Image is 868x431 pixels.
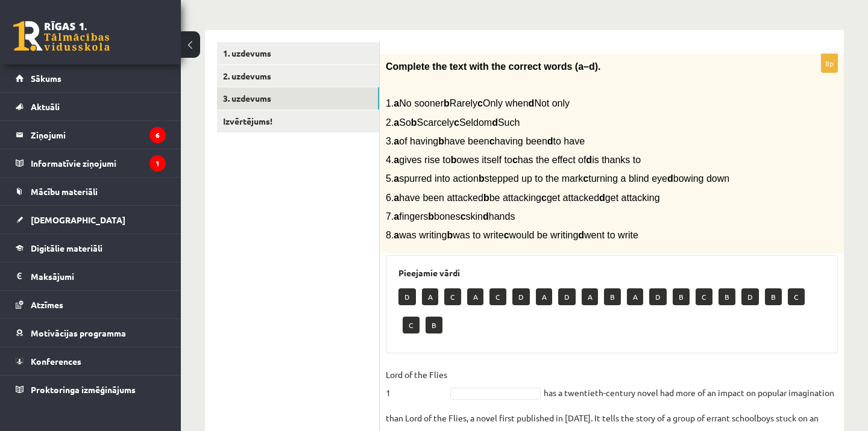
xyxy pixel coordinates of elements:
[386,98,570,108] span: 1. No sooner Rarely Only when Not only
[788,288,805,305] p: C
[467,288,483,305] p: A
[586,155,592,165] b: d
[821,54,838,73] p: 8p
[217,42,379,64] a: 1. uzdevums
[479,173,485,184] b: b
[149,155,166,172] i: 1
[149,127,166,143] i: 6
[394,136,399,146] b: a
[512,288,530,305] p: D
[489,136,495,146] b: c
[582,288,598,305] p: A
[16,291,166,318] a: Atzīmes
[386,117,520,128] span: 2. So Scarcely Seldom Such
[398,288,416,305] p: D
[13,21,110,51] a: Rīgas 1. Tālmācības vidusskola
[394,173,399,184] b: a
[31,121,166,149] legend: Ziņojumi
[394,98,399,108] b: a
[31,299,63,310] span: Atzīmes
[394,193,399,203] b: a
[386,173,729,184] span: 5. spurred into action stepped up to the mark turning a blind eye bowing down
[454,117,459,128] b: c
[696,288,712,305] p: C
[536,288,552,305] p: A
[31,327,126,338] span: Motivācijas programma
[31,384,136,395] span: Proktoringa izmēģinājums
[719,288,735,305] p: B
[386,136,585,146] span: 3. of having have been having been to have
[31,214,125,225] span: [DEMOGRAPHIC_DATA]
[386,365,447,402] p: Lord of the Flies 1
[31,262,166,290] legend: Maksājumi
[16,121,166,149] a: Ziņojumi6
[649,288,667,305] p: D
[16,376,166,403] a: Proktoringa izmēģinājums
[541,193,547,203] b: c
[386,193,660,203] span: 6. have been attacked be attacking get attacked get attacking
[583,173,588,184] b: c
[477,98,483,108] b: c
[386,155,641,165] span: 4. gives rise to owes itself to has the effect of is thanks to
[627,288,643,305] p: A
[394,230,399,240] b: a
[398,268,825,278] h3: Pieejamie vārdi
[31,101,60,112] span: Aktuāli
[529,98,535,108] b: d
[31,356,81,367] span: Konferences
[31,149,166,177] legend: Informatīvie ziņojumi
[492,117,498,128] b: d
[504,230,509,240] b: c
[411,117,417,128] b: b
[16,64,166,92] a: Sākums
[451,155,457,165] b: b
[438,136,444,146] b: b
[428,211,434,222] b: b
[578,230,584,240] b: d
[394,117,399,128] b: a
[31,243,102,253] span: Digitālie materiāli
[386,211,515,222] span: 7. fingers bones skin hands
[386,61,601,72] span: Complete the text with the correct words (a–d).
[422,288,438,305] p: A
[741,288,759,305] p: D
[16,347,166,375] a: Konferences
[547,136,553,146] b: d
[667,173,673,184] b: d
[426,317,442,333] p: B
[673,288,690,305] p: B
[394,155,399,165] b: a
[16,206,166,234] a: [DEMOGRAPHIC_DATA]
[217,87,379,110] a: 3. uzdevums
[217,110,379,132] a: Izvērtējums!
[16,262,166,290] a: Maksājumi
[444,98,450,108] b: b
[604,288,621,305] p: B
[765,288,782,305] p: B
[16,149,166,177] a: Informatīvie ziņojumi1
[394,211,399,222] b: a
[386,230,638,240] span: 8. was writing was to write would be writing went to write
[599,193,605,203] b: d
[16,178,166,205] a: Mācību materiāli
[31,186,98,197] span: Mācību materiāli
[483,193,489,203] b: b
[512,155,518,165] b: c
[217,65,379,87] a: 2. uzdevums
[403,317,420,333] p: C
[483,211,489,222] b: d
[444,288,461,305] p: C
[16,93,166,120] a: Aktuāli
[489,288,506,305] p: C
[447,230,453,240] b: b
[558,288,576,305] p: D
[461,211,466,222] b: c
[16,319,166,347] a: Motivācijas programma
[31,73,61,84] span: Sākums
[16,234,166,262] a: Digitālie materiāli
